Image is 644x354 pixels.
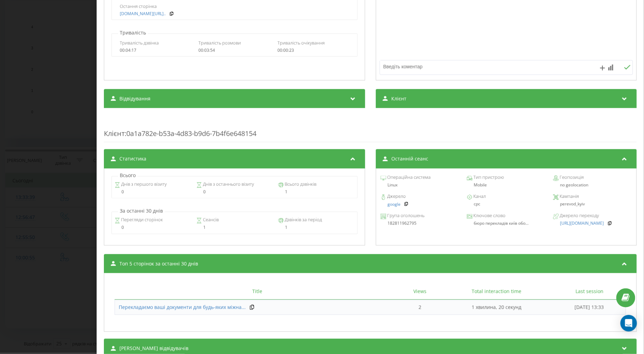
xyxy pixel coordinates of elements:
[119,304,246,311] a: Перекладаємо ваші документи для будь-яких міжна...
[472,193,486,200] span: Канал
[115,190,191,194] div: 0
[467,202,546,207] div: cpc
[391,155,428,162] span: Останній сеанс
[119,95,150,102] span: Відвідування
[196,225,272,230] div: 1
[386,174,430,181] span: Операційна система
[400,300,440,315] td: 2
[196,190,272,194] div: 0
[119,304,246,310] span: Перекладаємо ваші документи для будь-яких міжна...
[380,221,459,226] div: 182811962795
[474,220,529,226] span: бюро перекладів київ обо...
[278,190,354,194] div: 1
[386,193,406,200] span: Джерело
[391,95,406,102] span: Клієнт
[387,202,400,207] a: google
[202,217,219,223] span: Сеансів
[120,40,159,46] span: Тривалість дзвінка
[467,183,546,188] div: Mobile
[198,48,270,53] div: 00:03:54
[120,217,163,223] span: Перегляди сторінок
[277,40,325,46] span: Тривалість очікування
[202,181,254,188] span: Днів з останнього візиту
[559,212,599,219] span: Джерело переходу
[120,181,167,188] span: Днів з першого візиту
[553,284,626,300] th: Last session
[559,174,584,181] span: Геопозиція
[284,217,322,223] span: Дзвінків за період
[115,284,400,300] th: Title
[118,172,137,179] p: Всього
[559,193,579,200] span: Кампанія
[120,11,166,16] a: [DOMAIN_NAME][URL]..
[553,300,626,315] td: [DATE] 13:33
[277,48,349,53] div: 00:00:23
[284,181,316,188] span: Всього дзвінків
[472,174,504,181] span: Тип пристрою
[118,208,165,214] p: За останні 30 днів
[115,225,191,230] div: 0
[119,260,198,267] span: Топ 5 сторінок за останні 30 днів
[560,221,604,226] a: [URL][DOMAIN_NAME]
[104,129,125,138] span: Клієнт
[118,29,148,36] p: Тривалість
[119,345,188,352] span: [PERSON_NAME] відвідувачів
[621,315,637,332] div: Open Intercom Messenger
[380,183,459,188] div: Linux
[440,300,553,315] td: 1 хвилина, 20 секунд
[553,183,632,188] div: no geolocation
[104,115,637,142] div: : 0a1a782e-b53a-4d83-b9d6-7b4f6e648154
[119,155,146,162] span: Статистика
[440,284,553,300] th: Total interaction time
[553,202,632,207] div: perevod_kyiv
[120,3,157,9] span: Остання сторінка
[472,212,506,219] span: Ключове слово
[400,284,440,300] th: Views
[278,225,354,230] div: 1
[198,40,241,46] span: Тривалість розмови
[386,212,424,219] span: Група оголошень
[120,48,192,53] div: 00:04:17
